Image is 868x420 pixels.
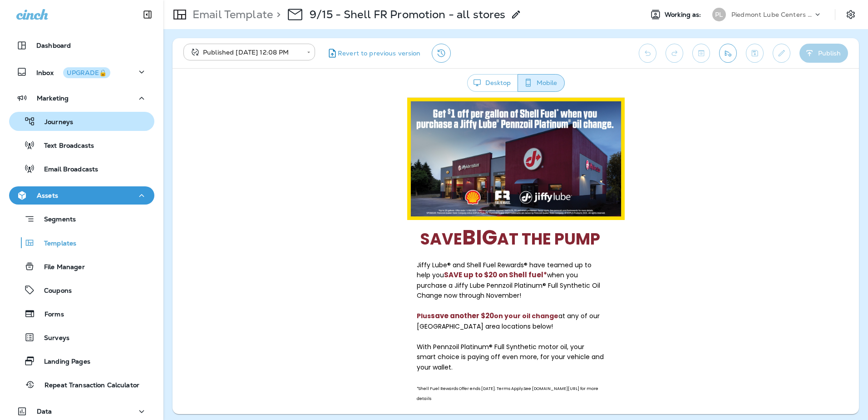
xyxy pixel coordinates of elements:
div: PL [712,8,726,21]
button: Coupons [9,280,154,300]
p: Segments [35,215,76,225]
div: Published [DATE] 12:08 PM [190,48,301,57]
p: Repeat Transaction Calculator [35,381,139,390]
button: Settings [843,6,859,23]
p: Dashboard [36,42,71,49]
span: Jiffy Lube® and Shell Fuel Rewards® have teamed up to help you when you purchase a Jiffy Lube Pen... [10,163,193,203]
span: Working as: [665,11,703,19]
p: Journeys [35,118,73,127]
button: Email Broadcasts [9,159,154,178]
p: Email Template [189,8,273,21]
button: Assets [9,186,154,205]
button: Send test email [719,44,737,63]
button: Collapse Sidebar [135,5,160,24]
button: Segments [9,209,154,229]
span: *Shell Fuel Rewards Offer ends [DATE]. Terms Apply. [10,288,117,294]
p: Forms [35,310,64,319]
button: Landing Pages [9,351,154,370]
span: BIG [55,125,90,154]
p: Marketing [37,95,69,102]
p: Email Broadcasts [35,165,98,174]
button: Forms [9,304,154,323]
p: Text Broadcasts [35,142,94,150]
span: at any of our [GEOGRAPHIC_DATA] area locations below! [10,214,192,233]
button: UPGRADE🔒 [63,67,110,78]
p: Piedmont Lube Centers LLC [731,11,813,18]
button: Revert to previous version [322,44,424,63]
p: Landing Pages [35,358,90,366]
button: Desktop [467,74,518,92]
span: Revert to previous version [338,49,421,58]
button: Surveys [9,328,154,347]
button: View Changelog [432,44,451,63]
p: Surveys [35,334,69,343]
div: UPGRADE🔒 [67,70,107,76]
button: Journeys [9,112,154,131]
button: Templates [9,233,154,252]
button: Text Broadcasts [9,135,154,155]
p: > [273,8,281,21]
button: Dashboard [9,36,154,55]
p: Assets [37,192,58,199]
button: File Manager [9,257,154,276]
p: Templates [35,240,76,248]
span: save another $20 [24,213,87,223]
p: 9/15 - Shell FR Promotion - all stores [310,8,505,21]
p: Coupons [35,287,72,295]
span: With Pennzoil Platinum® Full Synthetic motor oil, your smart choice is paying off even more, for ... [10,245,197,274]
strong: SAVE up to $20 on Shell fuel* [37,172,140,182]
button: Marketing [9,89,154,107]
p: Data [37,408,52,415]
span: SAVE AT THE PUMP [13,130,193,152]
button: InboxUPGRADE🔒 [9,63,154,81]
p: Inbox [36,67,110,77]
button: Repeat Transaction Calculator [9,375,154,394]
p: File Manager [35,263,85,272]
button: Mobile [518,74,565,92]
strong: Plus on your oil change [10,214,151,223]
